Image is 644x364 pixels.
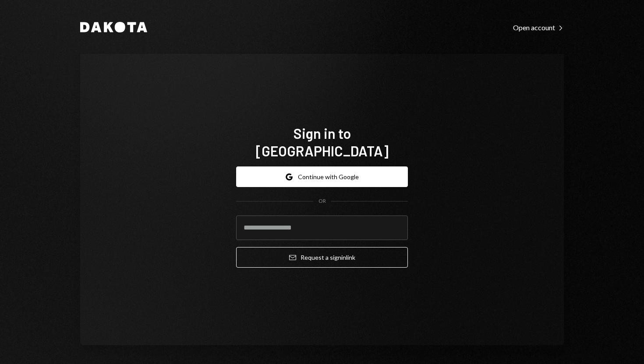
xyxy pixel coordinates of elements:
[513,22,564,32] a: Open account
[236,124,408,159] h1: Sign in to [GEOGRAPHIC_DATA]
[236,247,408,268] button: Request a signinlink
[236,166,408,187] button: Continue with Google
[318,198,326,205] div: OR
[513,23,564,32] div: Open account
